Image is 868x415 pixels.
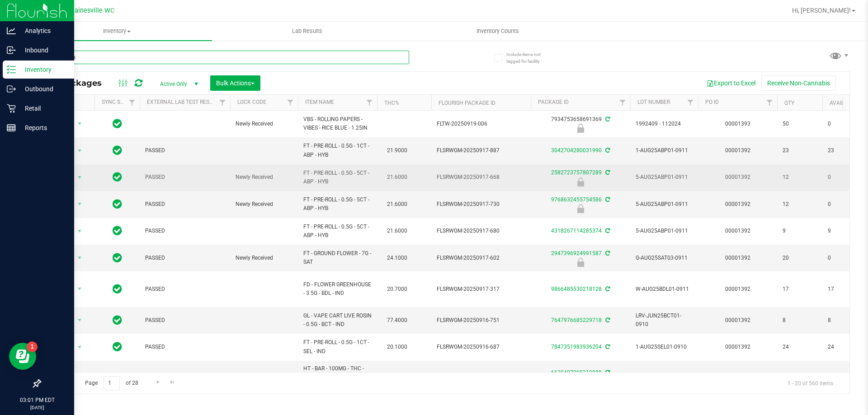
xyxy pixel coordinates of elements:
span: 5-AUG25ABP01-0911 [636,173,693,182]
span: In Sync [113,198,122,210]
a: 00001392 [725,228,750,234]
span: 8 [828,316,862,325]
span: In Sync [113,117,122,130]
span: FLSRWGM-20250916-751 [437,316,525,325]
span: 5-AUG25ABP01-0911 [636,200,693,209]
a: 00001392 [725,201,750,207]
a: 00001392 [725,174,750,180]
iframe: Resource center [9,343,36,370]
span: Sync from Compliance System [604,116,610,122]
span: 1 - 20 of 560 items [780,376,840,390]
span: Sync from Compliance System [604,286,610,292]
p: Inbound [16,45,70,56]
span: 12 [783,173,817,182]
a: Sync Status [102,99,137,105]
a: 00001392 [725,286,750,292]
span: 50 [783,120,817,128]
span: 1-AUG25SEL01-0910 [636,343,693,351]
a: Available [830,100,857,106]
a: 00001393 [725,121,750,127]
a: Filter [683,95,698,110]
a: External Lab Test Result [147,99,218,105]
span: select [74,117,85,130]
span: 21.6000 [382,224,412,238]
span: FT - PRE-ROLL - 0.5G - 5CT - ABP - HYB [303,196,372,213]
span: FLSRWGM-20250917-602 [437,254,525,262]
span: W-AUG25BDL01-0911 [636,285,693,294]
div: Newly Received [529,124,632,133]
a: Inventory [22,22,212,41]
input: Search Package ID, Item Name, SKU, Lot or Part Number... [40,51,409,64]
span: Lab Results [280,27,335,35]
span: 1992409 - 112024 [636,120,693,128]
button: Receive Non-Cannabis [761,75,836,91]
span: Bulk Actions [216,79,255,87]
span: In Sync [113,224,122,237]
span: 9 [828,227,862,235]
p: [DATE] [4,404,70,411]
a: PO ID [705,99,719,105]
span: 20 [783,254,817,262]
input: 1 [104,376,120,390]
inline-svg: Reports [7,123,16,132]
span: 8 [783,316,817,325]
span: FT - PRE-ROLL - 0.5G - 5CT - ABP - HYB [303,169,372,186]
p: Inventory [16,64,70,75]
span: Sync from Compliance System [604,344,610,350]
a: 00001392 [725,317,750,323]
p: Retail [16,103,70,114]
span: 21.6000 [382,171,412,184]
a: 00001392 [725,344,750,350]
span: Page of 28 [77,376,146,390]
div: Newly Received [529,177,632,187]
span: Newly Received [236,120,292,128]
span: In Sync [113,340,122,353]
p: 03:01 PM EDT [4,396,70,404]
span: 0.1870 [382,371,409,384]
p: Reports [16,122,70,133]
a: 9866485530218128 [551,286,602,292]
span: Newly Received [236,200,292,209]
inline-svg: Outbound [7,84,16,93]
span: 9 [783,227,817,235]
span: FLSRWGM-20250917-730 [437,200,525,209]
span: HT - BAR - 100MG - THC - DARK CHOCOLATE BLOOD ORANGE [303,364,372,391]
a: 2582723757807289 [551,169,602,176]
a: Go to the next page [151,376,165,388]
span: Newly Received [236,173,292,182]
a: Filter [215,95,230,110]
a: Inventory Counts [402,22,593,41]
span: Inventory [22,27,212,35]
a: 4318267114285374 [551,228,602,234]
span: 0 [828,173,862,182]
span: LRV-JUN25BCT01-0910 [636,312,693,329]
span: select [74,145,85,157]
span: Sync from Compliance System [604,147,610,154]
span: In Sync [113,283,122,295]
inline-svg: Inventory [7,65,16,74]
span: PASSED [145,316,225,325]
span: 0 [828,200,862,209]
span: 23 [783,146,817,155]
span: In Sync [113,371,122,383]
span: In Sync [113,252,122,264]
span: PASSED [145,343,225,351]
span: Inventory Counts [464,27,531,35]
span: PASSED [145,200,225,209]
a: Filter [362,95,377,110]
button: Export to Excel [701,75,761,91]
a: Flourish Package ID [439,100,495,106]
a: Package ID [538,99,569,105]
button: Bulk Actions [210,75,260,91]
span: Gainesville WC [70,7,114,14]
span: 5-AUG25ABP01-0911 [636,227,693,235]
span: 17 [783,285,817,294]
a: 00001392 [725,147,750,154]
span: VBS - ROLLING PAPERS - VIBES - RICE BLUE - 1.25IN [303,115,372,132]
span: Sync from Compliance System [604,317,610,323]
span: FLSRWGM-20250917-887 [437,146,525,155]
span: 21.9000 [382,144,412,157]
span: PASSED [145,254,225,262]
span: select [74,252,85,264]
span: 77.4000 [382,314,412,327]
